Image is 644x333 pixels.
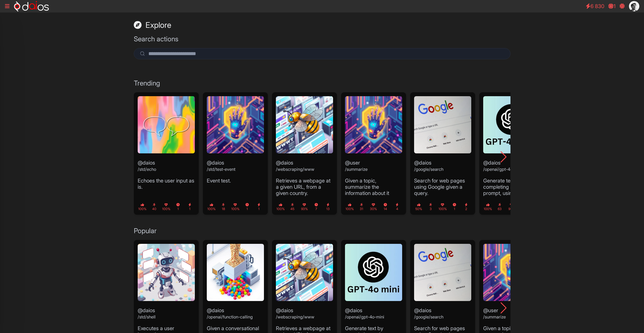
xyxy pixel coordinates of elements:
[465,203,468,211] small: 2
[276,178,333,196] p: Retrieves a webpage at a given URL, from a given country.
[222,203,225,211] small: 18
[498,203,502,211] small: 63
[276,244,333,325] header: @daios
[231,203,240,211] small: 100%
[606,1,618,11] a: 1
[484,203,492,211] small: 100%
[497,301,510,315] div: Next slide
[138,203,147,211] small: 100%
[176,203,180,211] small: 1
[207,244,264,325] header: @daios
[345,96,402,178] header: @user
[134,35,510,43] h3: Search actions
[138,244,195,325] header: @daios
[162,203,170,211] small: 100%
[290,203,294,211] small: 45
[188,203,191,211] small: 1
[483,96,540,153] img: openai-gpt-4o-mini.webp
[414,96,471,178] header: @daios
[614,3,615,9] span: 1
[345,244,402,325] header: @daios
[360,203,363,211] small: 31
[207,167,235,172] small: /std/test-event
[207,203,216,211] small: 100%
[276,96,333,153] img: webscraping.webp
[583,1,607,11] a: 6 830
[508,203,515,211] small: 96%
[414,96,471,153] img: google-search.webp
[245,203,249,211] small: 1
[483,96,540,178] header: @daios
[301,203,308,211] small: 93%
[138,244,195,301] img: shell.webp
[207,244,264,301] img: openai-function-calling.webp
[414,244,471,301] img: google-search.webp
[414,167,443,172] small: /google/search
[439,203,447,211] small: 100%
[483,178,540,203] p: Generate text by completing a given prompt, using GPT-4o Mini.
[629,1,639,11] img: citations
[138,314,156,319] small: /std/shell
[346,203,354,211] small: 100%
[276,314,314,319] small: /webscraping/www
[341,92,406,215] div: 4 / 11
[345,96,402,153] img: standard-tool.webp
[384,203,387,211] small: 14
[483,314,506,319] small: /summarize
[134,20,510,30] h1: Explore
[483,167,522,172] small: /openai/gpt-4o-mini
[207,178,264,184] p: Event test.
[483,244,540,301] img: standard-tool.webp
[207,96,264,178] header: @daios
[345,314,384,319] small: /openai/gpt-4o-mini
[257,203,260,211] small: 1
[138,96,195,178] header: @daios
[152,203,156,211] small: 40
[410,92,475,215] div: 5 / 11
[14,1,49,11] img: logo-neg-h.svg
[345,244,402,301] img: openai-gpt-4o-mini.webp
[414,314,443,319] small: /google/search
[138,96,195,153] img: echo.webp
[453,203,456,211] small: 1
[134,92,199,215] div: 1 / 11
[138,167,156,172] small: /std/echo
[429,203,432,211] small: 3
[203,92,268,215] div: 2 / 11
[370,203,377,211] small: 30%
[276,203,285,211] small: 100%
[276,244,333,301] img: webscraping.webp
[396,203,399,211] small: 4
[276,96,333,178] header: @daios
[483,244,540,325] header: @user
[134,227,510,235] h3: Popular
[479,92,544,215] div: 6 / 11
[276,167,314,172] small: /webscraping/www
[134,79,510,87] h3: Trending
[207,96,264,153] img: standard-tool.webp
[497,150,510,164] div: Next slide
[326,203,330,211] small: 13
[345,178,402,203] p: Given a topic, summarize the information about it found in the web.
[272,92,337,215] div: 3 / 11
[207,314,253,319] small: /openai/function-calling
[315,203,318,211] small: 7
[415,203,422,211] small: 50%
[345,167,368,172] small: /summarize
[414,178,471,196] p: Search for web pages using Google given a query.
[414,244,471,325] header: @daios
[138,178,195,190] p: Echoes the user input as is.
[590,3,604,9] span: 6 830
